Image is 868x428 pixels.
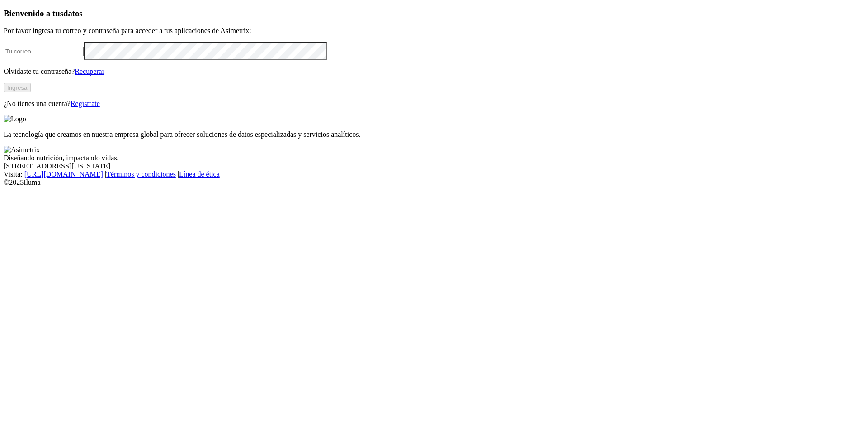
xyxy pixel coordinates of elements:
p: Por favor ingresa tu correo y contraseña para acceder a tus aplicaciones de Asimetrix: [4,27,864,35]
a: Recuperar [75,67,104,75]
button: Ingresa [4,83,31,92]
h3: Bienvenido a tus [4,9,864,19]
div: Visita : | | [4,170,864,178]
div: [STREET_ADDRESS][US_STATE]. [4,162,864,170]
a: [URL][DOMAIN_NAME] [24,170,103,178]
input: Tu correo [4,47,84,56]
div: Diseñando nutrición, impactando vidas. [4,154,864,162]
a: Regístrate [71,100,100,107]
p: La tecnología que creamos en nuestra empresa global para ofrecer soluciones de datos especializad... [4,130,864,139]
a: Línea de ética [179,170,220,178]
span: datos [63,9,83,18]
div: © 2025 Iluma [4,178,864,187]
p: Olvidaste tu contraseña? [4,67,864,76]
img: Logo [4,115,26,123]
p: ¿No tienes una cuenta? [4,100,864,108]
img: Asimetrix [4,146,40,154]
a: Términos y condiciones [106,170,176,178]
